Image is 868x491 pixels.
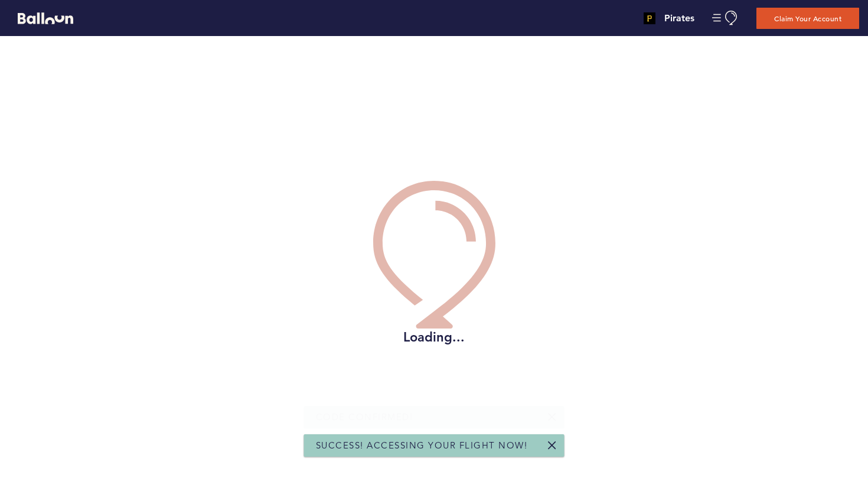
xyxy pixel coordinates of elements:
button: Manage Account [712,11,739,25]
a: Balloon [9,12,73,24]
h4: Pirates [664,11,694,25]
button: Claim Your Account [756,8,859,29]
div: Code Confirmed! [304,406,564,428]
svg: Balloon [18,12,73,24]
h2: Loading... [373,329,495,346]
div: Success! Accessing your flight now! [304,434,564,457]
